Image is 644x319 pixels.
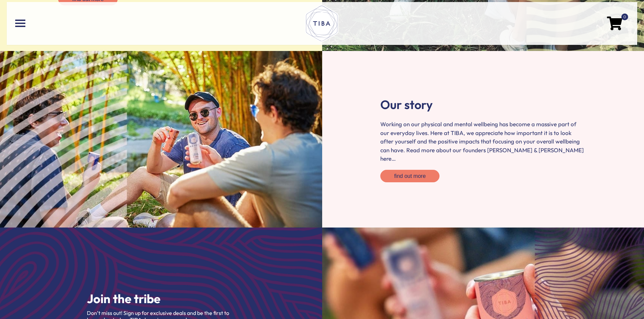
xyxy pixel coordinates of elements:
p: Working on our physical and mental wellbeing has become a massive part of our everyday lives. Her... [380,120,586,163]
a: find out more [380,170,439,182]
span: find out more [394,173,426,179]
span: Join the tribe [87,291,161,306]
a: 0 [607,19,622,27]
span: 0 [621,14,628,20]
span: Our story [380,97,433,112]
